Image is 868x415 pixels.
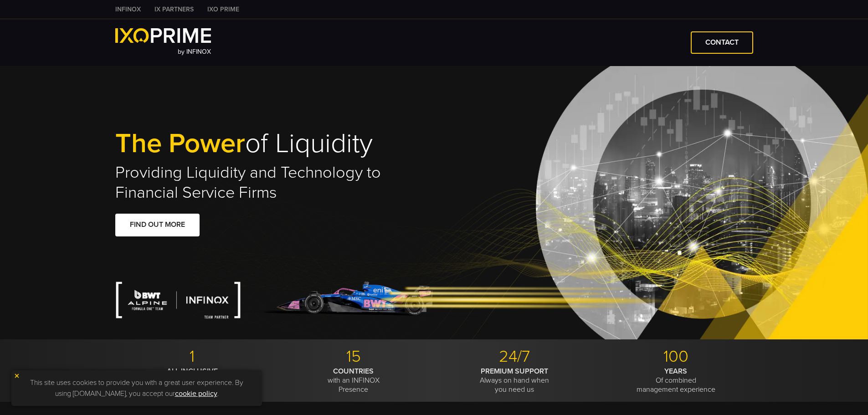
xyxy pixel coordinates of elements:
[276,347,431,367] p: 15
[333,367,374,376] strong: COUNTRIES
[115,347,270,367] p: 1
[115,129,434,158] h1: of Liquidity
[115,127,245,160] span: The Power
[148,5,200,14] a: IX PARTNERS
[691,31,753,54] a: CONTACT
[437,347,592,367] p: 24/7
[664,367,687,376] strong: YEARS
[167,367,218,376] strong: ALL INCLUSIVE
[276,367,431,394] p: with an INFINOX Presence
[437,367,592,394] p: Always on hand when you need us
[115,163,434,203] h2: Providing Liquidity and Technology to Financial Service Firms
[115,214,200,236] a: FIND OUT MORE
[178,48,211,56] span: by INFINOX
[108,5,148,14] a: INFINOX
[115,28,211,57] a: by INFINOX
[200,5,246,14] a: IXO PRIME
[16,375,257,401] p: This site uses cookies to provide you with a great user experience. By using [DOMAIN_NAME], you a...
[599,347,753,367] p: 100
[115,367,270,385] p: Provider
[175,389,217,398] a: cookie policy
[481,367,548,376] strong: PREMIUM SUPPORT
[14,373,20,379] img: yellow close icon
[599,367,753,394] p: Of combined management experience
